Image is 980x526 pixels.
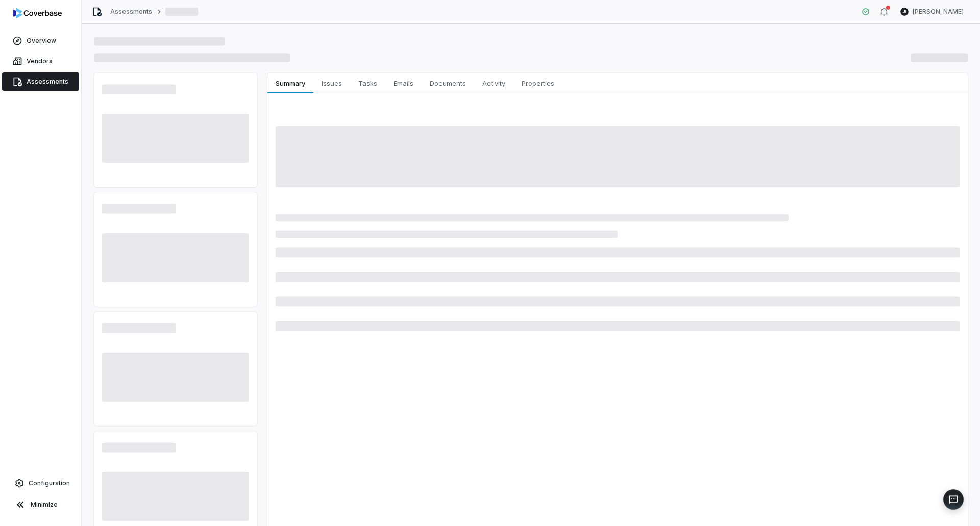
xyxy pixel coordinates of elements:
[29,479,70,487] span: Configuration
[426,77,470,90] span: Documents
[913,8,964,16] span: [PERSON_NAME]
[27,57,53,65] span: Vendors
[354,77,381,90] span: Tasks
[2,52,79,70] a: Vendors
[13,8,62,18] img: logo-D7KZi-bG.svg
[27,37,56,45] span: Overview
[478,77,509,90] span: Activity
[518,77,558,90] span: Properties
[389,77,418,90] span: Emails
[900,8,909,16] span: JB
[4,494,77,515] button: Minimize
[2,72,79,91] a: Assessments
[2,32,79,50] a: Overview
[31,500,58,509] span: Minimize
[317,77,346,90] span: Issues
[894,4,970,19] button: JB[PERSON_NAME]
[110,8,152,16] a: Assessments
[4,474,77,492] a: Configuration
[272,77,309,90] span: Summary
[27,78,68,86] span: Assessments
